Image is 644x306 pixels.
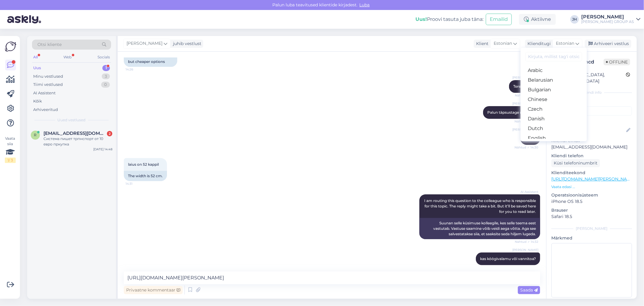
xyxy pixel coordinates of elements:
a: Bulgarian [521,85,587,95]
p: Safari 18.5 [551,213,632,220]
span: Nähtud ✓ 14:28 [515,93,538,98]
p: Vaata edasi ... [551,184,632,190]
span: Saada [520,287,538,293]
p: Klienditeekond [551,170,632,176]
span: kas köögivalamu või vannitoa? [480,256,536,261]
div: [GEOGRAPHIC_DATA], [GEOGRAPHIC_DATA] [553,72,626,84]
span: AI Assistent [516,190,538,194]
span: Estonian [494,40,512,47]
span: Luba [358,2,372,8]
span: [PERSON_NAME] [512,75,538,80]
span: Offline [604,59,630,65]
p: Märkmed [551,235,632,241]
input: Kirjuta, millist tag'i otsid [525,52,582,61]
span: Tere. Otsime [513,84,536,89]
div: The width is 52 cm. [124,171,167,181]
a: [URL][DOMAIN_NAME][PERSON_NAME] [551,176,635,182]
span: Estonian [556,40,574,47]
div: Vaata siia [5,136,16,163]
span: Palun täpsustage mõõdud [487,110,536,115]
img: Askly Logo [5,41,16,52]
b: Uus! [415,16,427,22]
button: Emailid [486,14,512,25]
span: Nähtud ✓ 14:30 [514,145,538,150]
span: r [34,133,37,137]
div: 0 [101,82,110,88]
a: Danish [521,114,587,124]
a: Arabic [521,66,587,75]
div: Minu vestlused [33,73,63,80]
div: All [32,53,39,61]
div: but cheaper options [124,57,177,67]
a: English [521,133,587,143]
div: juhib vestlust [171,41,201,47]
span: [PERSON_NAME] [127,40,162,47]
a: Czech [521,104,587,114]
textarea: [URL][DOMAIN_NAME][PERSON_NAME] [124,272,540,284]
a: Dutch [521,124,587,133]
p: Kliendi telefon [551,153,632,159]
p: iPhone OS 18.5 [551,198,632,205]
div: Privaatne kommentaar [124,286,183,294]
div: [DATE] 14:48 [93,147,112,151]
div: Uus [33,65,41,71]
span: Otsi kliente [37,41,62,48]
div: Klient [474,41,489,47]
div: Küsi telefoninumbrit [551,159,600,167]
div: Socials [96,53,111,61]
span: Uued vestlused [58,117,86,123]
div: 1 / 3 [5,158,16,163]
div: Arhiveeritud [33,107,58,113]
input: Lisa nimi [552,127,625,134]
div: 3 [102,73,110,80]
p: Brauser [551,207,632,213]
span: 14:50 [516,265,538,270]
span: [PERSON_NAME] [512,127,538,132]
span: laius on 52 kappil [128,162,159,167]
span: I am routing this question to the colleague who is responsible for this topic. The reply might ta... [424,198,537,214]
p: Kliendi email [551,138,632,144]
div: Klienditugi [525,41,551,47]
div: Arhiveeri vestlus [585,40,631,48]
a: Belarusian [521,75,587,85]
div: [PERSON_NAME] [581,15,634,19]
span: [PERSON_NAME] [512,248,538,252]
p: Kliendi nimi [551,118,632,124]
a: Chinese [521,95,587,104]
div: Система пишет трпнспорт от 10 евро пркупка [43,136,112,147]
div: [PERSON_NAME] GROUP AS [581,19,634,24]
div: 2 [107,131,112,136]
div: Web [62,53,73,61]
input: Lisa tag [551,106,632,116]
div: AI Assistent [33,90,56,96]
span: [PERSON_NAME] [512,101,538,106]
span: Nähtud ✓ 14:32 [515,239,538,244]
div: Tiimi vestlused [33,82,63,88]
div: Kõik [33,98,42,104]
p: Kliendi tag'id [551,99,632,105]
div: Aktiivne [519,14,556,25]
p: [EMAIL_ADDRESS][DOMAIN_NAME] [551,144,632,150]
span: Nähtud ✓ 14:30 [514,119,538,124]
a: [PERSON_NAME][PERSON_NAME] GROUP AS [581,15,640,24]
span: 14:31 [126,181,148,186]
div: JH [570,15,579,24]
div: [PERSON_NAME] [551,226,632,231]
div: Suunan selle küsimuse kolleegile, kes selle teema eest vastutab. Vastuse saamine võib veidi aega ... [419,218,540,239]
span: 14:26 [126,67,148,72]
div: Kliendi info [551,90,632,95]
p: Operatsioonisüsteem [551,192,632,198]
span: roman.martynov@tilerman.eu [43,131,106,136]
div: Proovi tasuta juba täna: [415,16,483,23]
div: 1 [102,65,110,71]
